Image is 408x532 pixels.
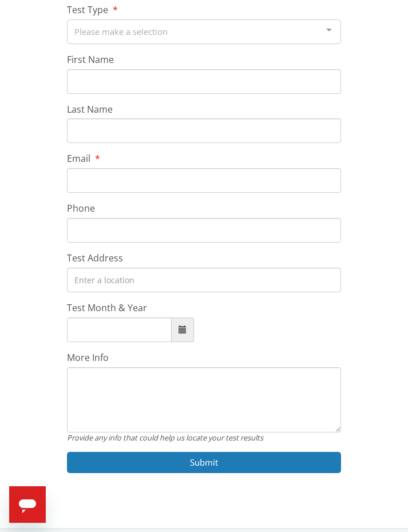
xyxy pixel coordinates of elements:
div: Provide any info that could help us locate your test results [67,432,340,443]
span: First Name [67,53,114,66]
button: Submit [67,452,340,473]
span: More Info [67,351,109,364]
span: Last Name [67,103,113,116]
input: Enter a location [67,268,340,292]
span: Test Type [67,3,108,16]
span: Phone [67,202,95,215]
span: Please make a selection [74,25,168,38]
iframe: Button to launch messaging window, conversation in progress [9,486,46,523]
span: Test Address [67,252,123,264]
span: Email [67,152,90,165]
span: Test Month & Year [67,301,147,314]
